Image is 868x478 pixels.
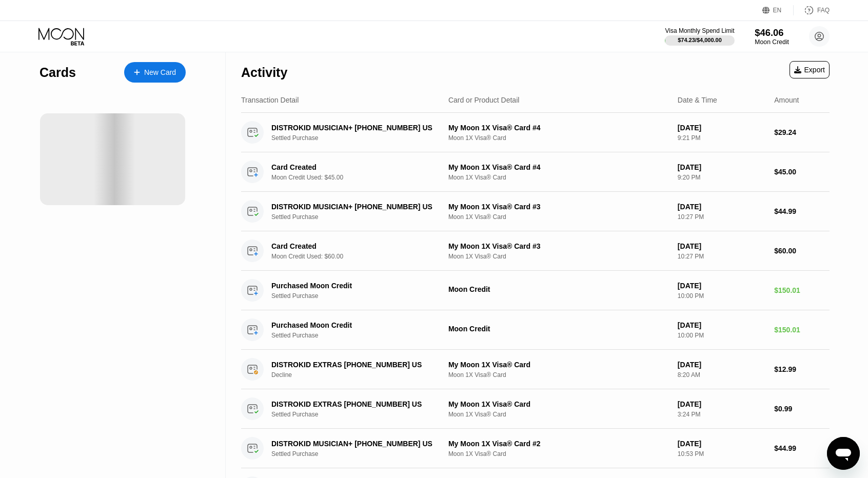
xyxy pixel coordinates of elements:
div: Amount [774,96,799,104]
div: [DATE] [678,361,766,369]
div: $29.24 [774,128,830,136]
div: DISTROKID EXTRAS [PHONE_NUMBER] USSettled PurchaseMy Moon 1X Visa® CardMoon 1X Visa® Card[DATE]3:... [241,389,830,429]
div: [DATE] [678,440,766,448]
div: $150.01 [774,326,830,334]
div: FAQ [817,7,830,14]
div: Purchased Moon CreditSettled PurchaseMoon Credit[DATE]10:00 PM$150.01 [241,271,830,310]
div: My Moon 1X Visa® Card #3 [448,203,669,211]
div: EN [762,5,794,15]
div: DISTROKID MUSICIAN+ [PHONE_NUMBER] USSettled PurchaseMy Moon 1X Visa® Card #4Moon 1X Visa® Card[D... [241,113,830,152]
div: EN [773,7,782,14]
div: My Moon 1X Visa® Card #3 [448,242,669,250]
div: My Moon 1X Visa® Card [448,361,669,369]
iframe: Button to launch messaging window [827,437,860,470]
div: [DATE] [678,282,766,290]
div: DISTROKID MUSICIAN+ [PHONE_NUMBER] USSettled PurchaseMy Moon 1X Visa® Card #3Moon 1X Visa® Card[D... [241,192,830,231]
div: DISTROKID EXTRAS [PHONE_NUMBER] US [271,400,438,408]
div: Settled Purchase [271,213,450,221]
div: Moon 1X Visa® Card [448,411,669,418]
div: Transaction Detail [241,96,299,104]
div: Card Created [271,163,438,171]
div: 9:20 PM [678,174,766,181]
div: Settled Purchase [271,411,450,418]
div: [DATE] [678,242,766,250]
div: Moon 1X Visa® Card [448,174,669,181]
div: Activity [241,65,287,80]
div: $150.01 [774,286,830,294]
div: 9:21 PM [678,134,766,142]
div: 10:53 PM [678,450,766,457]
div: Purchased Moon Credit [271,282,438,290]
div: $44.99 [774,207,830,215]
div: [DATE] [678,321,766,329]
div: 3:24 PM [678,411,766,418]
div: Visa Monthly Spend Limit [665,27,734,34]
div: $46.06Moon Credit [755,27,789,46]
div: My Moon 1X Visa® Card #4 [448,124,669,132]
div: $46.06 [755,27,789,38]
div: Moon 1X Visa® Card [448,371,669,379]
div: [DATE] [678,163,766,171]
div: [DATE] [678,203,766,211]
div: Moon Credit Used: $45.00 [271,174,450,181]
div: 10:27 PM [678,213,766,221]
div: 10:00 PM [678,292,766,300]
div: $45.00 [774,168,830,176]
div: DISTROKID MUSICIAN+ [PHONE_NUMBER] USSettled PurchaseMy Moon 1X Visa® Card #2Moon 1X Visa® Card[D... [241,429,830,468]
div: My Moon 1X Visa® Card #2 [448,440,669,448]
div: My Moon 1X Visa® Card [448,400,669,408]
div: Moon Credit [755,38,789,46]
div: DISTROKID EXTRAS [PHONE_NUMBER] USDeclineMy Moon 1X Visa® CardMoon 1X Visa® Card[DATE]8:20 AM$12.99 [241,350,830,389]
div: $12.99 [774,365,830,373]
div: Purchased Moon Credit [271,321,438,329]
div: [DATE] [678,400,766,408]
div: 10:00 PM [678,332,766,339]
div: Moon Credit [448,285,669,293]
div: 8:20 AM [678,371,766,379]
div: New Card [144,68,176,77]
div: DISTROKID MUSICIAN+ [PHONE_NUMBER] US [271,440,438,448]
div: Settled Purchase [271,134,450,142]
div: Visa Monthly Spend Limit$74.23/$4,000.00 [665,27,734,46]
div: 10:27 PM [678,253,766,260]
div: Cards [40,65,76,80]
div: Moon Credit [448,325,669,333]
div: DISTROKID EXTRAS [PHONE_NUMBER] US [271,361,438,369]
div: DISTROKID MUSICIAN+ [PHONE_NUMBER] US [271,203,438,211]
div: [DATE] [678,124,766,132]
div: Moon 1X Visa® Card [448,134,669,142]
div: $44.99 [774,444,830,452]
div: $0.99 [774,405,830,413]
div: Moon 1X Visa® Card [448,450,669,457]
div: Settled Purchase [271,292,450,300]
div: My Moon 1X Visa® Card #4 [448,163,669,171]
div: Card CreatedMoon Credit Used: $60.00My Moon 1X Visa® Card #3Moon 1X Visa® Card[DATE]10:27 PM$60.00 [241,231,830,271]
div: FAQ [794,5,830,15]
div: Card or Product Detail [448,96,520,104]
div: Settled Purchase [271,332,450,339]
div: Decline [271,371,450,379]
div: Settled Purchase [271,450,450,457]
div: Moon Credit Used: $60.00 [271,253,450,260]
div: Moon 1X Visa® Card [448,253,669,260]
div: Export [794,66,825,74]
div: Moon 1X Visa® Card [448,213,669,221]
div: Export [790,61,830,78]
div: New Card [124,62,186,83]
div: $74.23 / $4,000.00 [678,37,722,43]
div: $60.00 [774,247,830,255]
div: Purchased Moon CreditSettled PurchaseMoon Credit[DATE]10:00 PM$150.01 [241,310,830,350]
div: DISTROKID MUSICIAN+ [PHONE_NUMBER] US [271,124,438,132]
div: Card Created [271,242,438,250]
div: Card CreatedMoon Credit Used: $45.00My Moon 1X Visa® Card #4Moon 1X Visa® Card[DATE]9:20 PM$45.00 [241,152,830,192]
div: Date & Time [678,96,717,104]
